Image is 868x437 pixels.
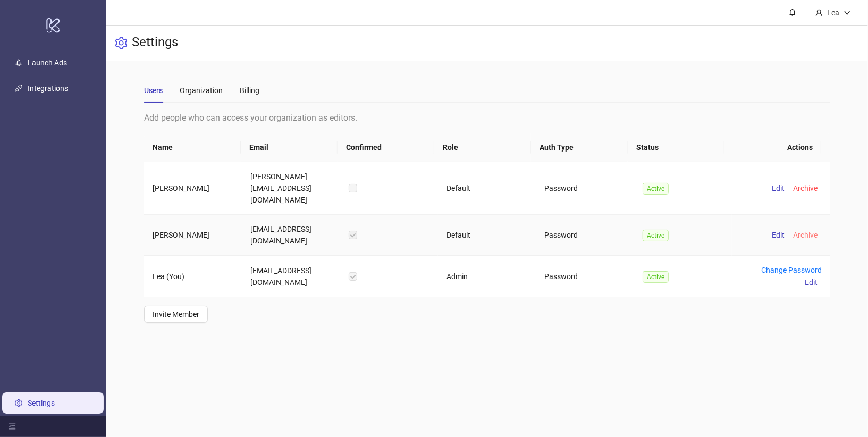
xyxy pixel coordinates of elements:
[643,271,669,283] span: Active
[242,215,340,256] td: [EMAIL_ADDRESS][DOMAIN_NAME]
[144,215,242,256] td: [PERSON_NAME]
[144,85,163,96] div: Users
[772,231,785,239] span: Edit
[438,162,536,215] td: Default
[823,7,844,19] div: Lea
[789,182,822,195] button: Archive
[772,184,785,192] span: Edit
[144,133,241,162] th: Name
[768,229,789,241] button: Edit
[793,231,818,239] span: Archive
[144,256,242,297] td: Lea (You)
[789,229,822,241] button: Archive
[844,9,851,16] span: down
[144,306,208,323] button: Invite Member
[241,133,338,162] th: Email
[434,133,531,162] th: Role
[761,266,822,274] a: Change Password
[800,276,822,289] button: Edit
[724,133,821,162] th: Actions
[144,162,242,215] td: [PERSON_NAME]
[180,85,223,96] div: Organization
[793,184,818,192] span: Archive
[643,183,669,195] span: Active
[438,215,536,256] td: Default
[536,256,634,297] td: Password
[153,310,199,318] span: Invite Member
[531,133,628,162] th: Auth Type
[28,58,67,67] a: Launch Ads
[815,9,823,16] span: user
[9,423,16,430] span: menu-fold
[132,34,178,52] h3: Settings
[768,182,789,195] button: Edit
[536,215,634,256] td: Password
[805,278,818,287] span: Edit
[144,111,830,124] div: Add people who can access your organization as editors.
[115,37,128,49] span: setting
[242,162,340,215] td: [PERSON_NAME][EMAIL_ADDRESS][DOMAIN_NAME]
[338,133,434,162] th: Confirmed
[28,399,55,407] a: Settings
[643,230,669,241] span: Active
[628,133,724,162] th: Status
[28,84,68,93] a: Integrations
[242,256,340,297] td: [EMAIL_ADDRESS][DOMAIN_NAME]
[789,9,796,16] span: bell
[536,162,634,215] td: Password
[438,256,536,297] td: Admin
[240,85,259,96] div: Billing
